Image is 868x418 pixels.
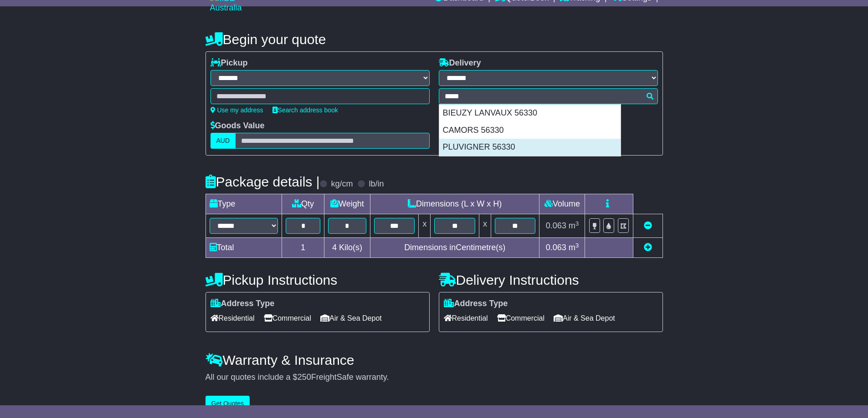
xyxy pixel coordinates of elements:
[439,122,621,139] div: CAMORS 56330
[282,238,324,258] td: 1
[575,242,579,249] sup: 3
[282,194,324,214] td: Qty
[205,353,663,368] h4: Warranty & Insurance
[644,221,652,230] a: Remove this item
[546,221,566,230] span: 0.063
[320,311,382,325] span: Air & Sea Depot
[554,311,615,325] span: Air & Sea Depot
[331,179,353,189] label: kg/cm
[205,396,250,412] button: Get Quotes
[211,121,265,131] label: Goods Value
[419,214,431,238] td: x
[205,32,663,47] h4: Begin your quote
[264,311,311,325] span: Commercial
[439,88,658,104] typeahead: Please provide city
[211,58,248,68] label: Pickup
[211,299,275,309] label: Address Type
[575,220,579,227] sup: 3
[546,243,566,252] span: 0.063
[569,243,579,252] span: m
[298,373,311,382] span: 250
[370,238,539,258] td: Dimensions in Centimetre(s)
[444,299,508,309] label: Address Type
[324,238,370,258] td: Kilo(s)
[211,311,255,325] span: Residential
[444,311,488,325] span: Residential
[332,243,337,252] span: 4
[370,194,539,214] td: Dimensions (L x W x H)
[439,105,621,122] div: BIEUZY LANVAUX 56330
[211,133,236,149] label: AUD
[205,272,430,287] h4: Pickup Instructions
[539,194,585,214] td: Volume
[644,243,652,252] a: Add new item
[479,214,491,238] td: x
[211,106,263,114] a: Use my address
[439,58,481,68] label: Delivery
[497,311,544,325] span: Commercial
[272,106,338,114] a: Search address book
[369,179,384,189] label: lb/in
[205,238,282,258] td: Total
[205,174,320,189] h4: Package details |
[205,373,663,383] div: All our quotes include a $ FreightSafe warranty.
[205,194,282,214] td: Type
[569,221,579,230] span: m
[324,194,370,214] td: Weight
[439,272,663,287] h4: Delivery Instructions
[439,139,621,156] div: PLUVIGNER 56330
